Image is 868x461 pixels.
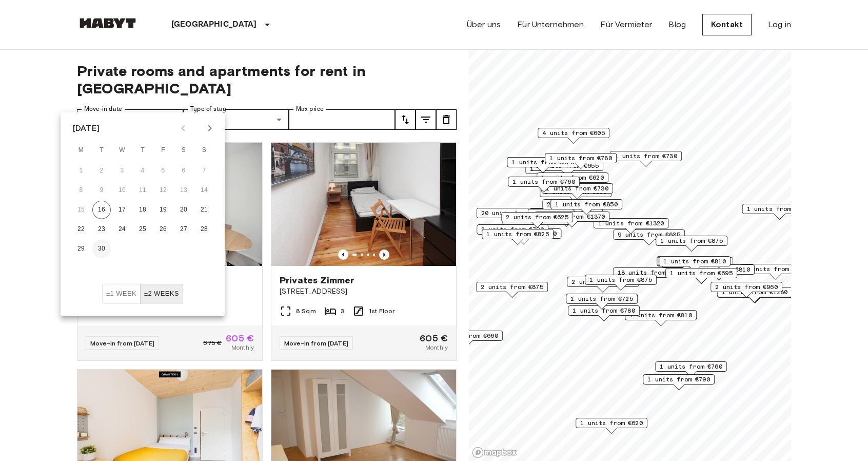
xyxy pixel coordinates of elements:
button: 23 [92,220,111,239]
button: 18 [133,201,152,219]
button: 17 [113,201,131,219]
span: 1 units from €810 [663,257,726,266]
button: ±2 weeks [140,284,183,304]
div: Map marker [477,208,552,224]
button: 25 [133,220,152,239]
span: 1 units from €1370 [539,212,605,221]
div: Map marker [585,275,657,291]
div: Map marker [545,153,617,169]
span: 1 units from €1280 [722,287,788,297]
span: 1 units from €660 [436,331,498,340]
a: Mapbox logo [472,447,517,458]
a: Für Vermieter [600,18,652,31]
span: 1 units from €730 [546,184,608,193]
span: 1 units from €810 [687,265,750,274]
button: 20 [174,201,193,219]
span: 4 units from €605 [542,128,605,138]
button: 21 [195,201,213,219]
span: 3 [341,306,344,316]
span: 605 € [226,334,254,343]
span: 1 units from €825 [486,229,549,239]
span: Monthly [425,343,448,352]
span: Monthly [231,343,254,352]
div: Map marker [501,212,573,228]
a: Für Unternehmen [517,18,584,31]
button: 28 [195,220,213,239]
button: 30 [92,240,111,258]
div: Map marker [657,256,728,272]
div: Map marker [568,305,640,321]
span: 20 units from €655 [481,208,547,218]
div: Map marker [625,310,697,326]
span: 1 units from €850 [555,200,618,209]
div: Map marker [567,277,639,293]
span: 2 units from €790 [481,225,544,234]
div: Map marker [529,208,601,224]
button: ±1 week [102,284,141,304]
span: 1 units from €725 [570,294,633,303]
button: Previous image [338,249,348,260]
span: Thursday [133,140,152,161]
div: Map marker [476,282,548,298]
span: 1 units from €1100 [747,204,813,214]
span: 1 units from €790 [647,375,710,384]
span: 2 units from €875 [481,282,543,292]
div: Map marker [655,361,727,377]
div: Map marker [486,228,562,244]
span: [STREET_ADDRESS] [280,286,448,297]
span: Move-in from [DATE] [90,339,154,347]
div: Map marker [610,151,682,167]
div: Map marker [576,418,647,434]
div: Map marker [711,282,782,298]
label: Max price [296,105,324,113]
button: tune [395,109,416,130]
div: Move In Flexibility [102,284,183,304]
div: Map marker [538,128,609,144]
div: Map marker [566,294,638,310]
span: 1 units from €760 [660,362,722,371]
div: Map marker [537,172,608,188]
button: 19 [154,201,172,219]
div: Map marker [508,177,580,193]
span: 1 units from €1320 [598,219,664,228]
div: Map marker [643,374,715,390]
a: Blog [668,18,686,31]
span: 2 units from €960 [715,282,778,292]
p: [GEOGRAPHIC_DATA] [171,18,257,31]
span: 1 units from €730 [615,151,677,161]
a: Marketing picture of unit DE-01-237-01MPrevious imagePrevious imagePrivates Zimmer[STREET_ADDRESS... [271,142,457,361]
a: Kontakt [702,14,752,35]
div: Map marker [656,236,727,252]
img: Habyt [77,18,139,28]
div: Map marker [542,199,614,215]
span: 12 units from €645 [532,209,599,219]
button: 27 [174,220,193,239]
span: 1 units from €760 [512,177,575,186]
button: 16 [92,201,111,219]
span: Wednesday [113,140,131,161]
img: Marketing picture of unit DE-01-237-01M [271,143,456,266]
span: Saturday [174,140,193,161]
div: Map marker [613,267,688,283]
span: 1 units from €780 [573,306,635,315]
span: 675 € [203,338,222,348]
span: 8 Sqm [296,306,316,316]
label: Type of stay [190,105,226,113]
span: 18 units from €650 [618,268,684,277]
span: Monday [72,140,90,161]
button: Previous image [379,249,389,260]
span: 1 units from €875 [660,236,723,245]
span: 1 units from €695 [670,268,733,278]
span: Move-in from [DATE] [284,339,348,347]
span: 1 units from €875 [589,275,652,284]
div: Map marker [507,157,579,173]
div: Map marker [477,224,548,240]
div: Map marker [740,264,812,280]
div: Map marker [528,209,603,225]
span: 1 units from €780 [549,153,612,163]
div: Map marker [665,268,737,284]
button: 29 [72,240,90,258]
span: 1 units from €620 [541,173,604,182]
button: Next month [201,120,219,137]
div: Map marker [659,256,731,272]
